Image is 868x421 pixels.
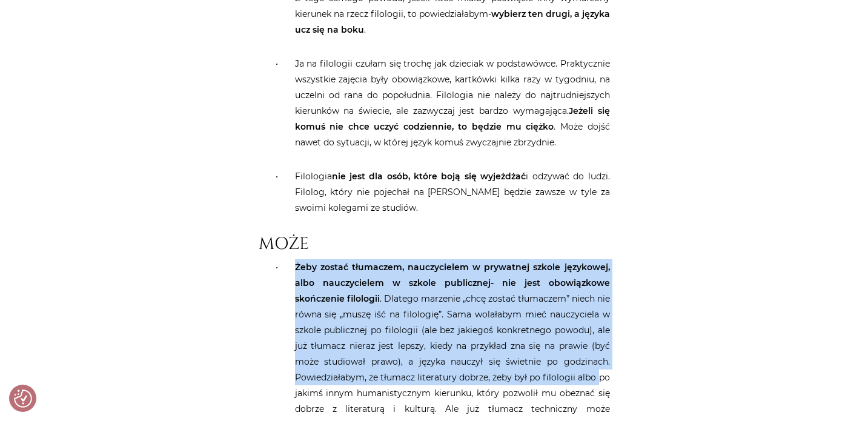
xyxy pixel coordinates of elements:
[295,56,610,150] p: Ja na filologii czułam się trochę jak dzieciak w podstawówce. Praktycznie wszystkie zajęcia były ...
[14,390,32,408] img: Revisit consent button
[295,105,610,132] strong: Jeżeli się komuś nie chce uczyć codziennie, to będzie mu ciężko
[332,171,526,182] strong: nie jest dla osób, które boją się wyjeżdżać
[295,262,610,304] strong: Żeby zostać tłumaczem, nauczycielem w prywatnej szkole językowej, albo nauczycielem w szkole publ...
[14,390,32,408] button: Preferencje co do zgód
[259,234,610,254] h2: MOŻE
[295,168,610,216] p: Filologia i odzywać do ludzi. Filolog, który nie pojechał na [PERSON_NAME] będzie zawsze w tyle z...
